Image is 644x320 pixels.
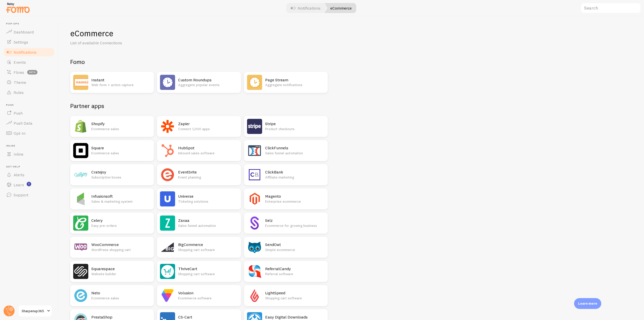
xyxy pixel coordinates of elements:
img: Square [73,143,88,158]
h2: Volusion [178,290,238,296]
img: Zaxaa [160,216,175,231]
span: Push [6,103,55,107]
h2: BigCommerce [178,242,238,247]
a: Notifications [3,47,55,57]
a: Inline [3,149,55,159]
span: Inline [6,144,55,148]
a: Sharpenup365 [18,305,52,317]
p: Sales funnel automation [178,223,238,228]
img: Stripe [247,119,262,134]
img: BigCommerce [160,240,175,255]
p: Simple ecommerce [265,247,325,252]
p: Ecommerce sales [91,151,151,156]
img: Infusionsoft [73,191,88,206]
p: Ecommerce sales [91,296,151,301]
h2: Page Stream [265,77,325,83]
p: Easy pre-orders [91,223,151,228]
p: Ticketing solutions [178,199,238,204]
p: Aggregate notifications [265,82,325,87]
img: Eventbrite [160,167,175,182]
span: Dashboard [14,29,34,34]
h2: Easy Digital Downloads [265,314,325,320]
img: LightSpeed [247,288,262,303]
h2: Custom Roundups [178,77,238,83]
span: Flows [14,70,24,75]
p: Shopping cart software [178,271,238,276]
img: Magento [247,191,262,206]
a: Push Data [3,118,55,128]
p: Subscription boxes [91,175,151,180]
span: Alerts [14,172,24,177]
h2: SendOwl [265,242,325,247]
a: Dashboard [3,27,55,37]
img: SendOwl [247,240,262,255]
img: Universe [160,191,175,206]
h2: Squarespace [91,266,151,271]
a: Opt-In [3,128,55,138]
img: Page Stream [247,75,262,90]
h2: ThriveCart [178,266,238,271]
img: Shopify [73,119,88,134]
p: WordPress shopping cart [91,247,151,252]
div: Learn more [574,298,601,309]
img: Custom Roundups [160,75,175,90]
span: Push [14,111,23,116]
h2: Partner apps [70,102,328,110]
h2: Square [91,145,151,151]
img: fomo-relay-logo-orange.svg [5,1,30,14]
img: Cratejoy [73,167,88,182]
span: Support [14,192,28,197]
p: Ecommerce for growing business [265,223,325,228]
h2: Stripe [265,121,325,126]
p: Ecommerce software [178,296,238,301]
a: Theme [3,77,55,87]
img: Volusion [160,288,175,303]
h2: Magento [265,194,325,199]
p: List of available Connections [70,40,191,46]
p: Aggregate popular events [178,82,238,87]
span: Get Help [6,165,55,168]
p: Connect 1,000 apps [178,126,238,131]
h2: Shopify [91,121,151,126]
span: Learn [14,182,24,187]
h2: Instant [91,77,151,83]
p: Website builder [91,271,151,276]
img: Squarespace [73,264,88,279]
h2: Cratejoy [91,169,151,175]
h2: ClickFunnels [265,145,325,151]
h2: HubSpot [178,145,238,151]
a: Rules [3,87,55,97]
h2: ClickBank [265,169,325,175]
h2: PrestaShop [91,314,151,320]
img: ClickBank [247,167,262,182]
span: Pop-ups [6,22,55,25]
a: Flows beta [3,67,55,77]
img: ReferralCandy [247,264,262,279]
p: Event planning [178,175,238,180]
img: ClickFunnels [247,143,262,158]
h2: Neto [91,290,151,296]
span: Opt-In [14,131,25,136]
p: Web form + action capture [91,82,151,87]
h2: Universe [178,194,238,199]
h2: Eventbrite [178,169,238,175]
svg: <p>Watch New Feature Tutorials!</p> [27,182,31,186]
img: Zapier [160,119,175,134]
h2: Zapier [178,121,238,126]
p: Sales funnel automation [265,151,325,156]
h2: WooCommerce [91,242,151,247]
p: Shopping cart software [178,247,238,252]
h2: Selz [265,218,325,223]
span: Theme [14,80,26,85]
span: Settings [14,40,28,45]
p: Learn more [578,301,597,306]
p: Affiliate marketing [265,175,325,180]
h2: LightSpeed [265,290,325,296]
span: beta [27,70,37,75]
img: WooCommerce [73,240,88,255]
a: Events [3,57,55,67]
img: ThriveCart [160,264,175,279]
img: Neto [73,288,88,303]
a: Support [3,190,55,200]
p: Inbound sales software [178,151,238,156]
